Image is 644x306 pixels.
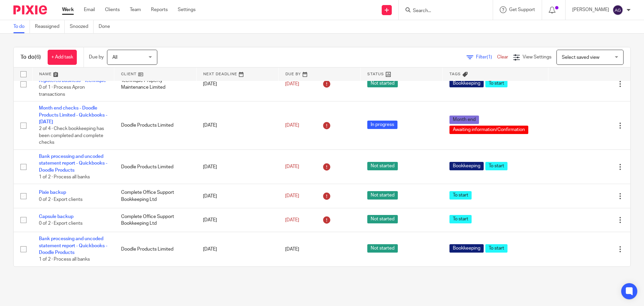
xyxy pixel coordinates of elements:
span: Not started [367,215,398,223]
h1: To do [20,54,41,61]
td: Doodle Products Limited [114,101,197,150]
img: svg%3E [612,5,623,15]
a: Work [62,6,74,13]
a: Reassigned [35,20,65,33]
span: To start [449,215,472,223]
span: Not started [367,244,398,253]
span: All [112,55,117,60]
p: [PERSON_NAME] [572,6,609,13]
span: [DATE] [285,123,299,128]
span: Not started [367,191,398,200]
span: Month end [449,116,479,124]
span: [DATE] [285,218,299,222]
span: To start [485,79,507,87]
span: Tags [449,72,461,76]
a: Email [84,6,95,13]
a: Done [99,20,115,33]
span: View Settings [523,55,551,59]
a: Clients [105,6,120,13]
span: To start [485,162,507,170]
td: Technique Property Maintenance Limited [114,67,197,101]
span: Filter [476,55,497,59]
span: [DATE] [285,193,299,198]
span: Bookkeeping [449,162,484,170]
span: In progress [367,121,397,129]
a: + Add task [48,50,77,65]
a: Month end checks - Doodle Products Limited - Quickbooks - [DATE] [39,106,107,124]
span: Not started [367,79,398,87]
span: To start [485,244,507,253]
span: Select saved view [562,55,599,60]
span: To start [449,191,472,200]
a: Apron processing - Non-VAT registered business - Technique [39,72,106,83]
span: Awaiting information/Confirmation [449,126,528,134]
span: [DATE] [285,82,299,86]
span: Bookkeeping [449,79,484,87]
td: Complete Office Support Bookkeeping Ltd [114,208,197,232]
a: Capsule backup [39,214,73,219]
a: Snoozed [70,20,94,33]
td: [DATE] [196,208,278,232]
a: Pixie backup [39,190,66,195]
span: Get Support [509,7,535,12]
span: 0 of 2 · Export clients [39,221,83,226]
span: (1) [487,55,492,59]
a: Reports [151,6,168,13]
td: [DATE] [196,232,278,266]
span: 0 of 2 · Export clients [39,197,83,202]
a: Bank processing and uncoded statement report - Quickbooks - Doodle Products [39,154,107,173]
span: 2 of 4 · Check bookkeeping has been completed and complete checks [39,126,104,145]
img: Pixie [13,5,47,14]
td: [DATE] [196,149,278,184]
span: (6) [35,54,41,60]
a: Bank processing and uncoded statement report - Quickbooks - Doodle Products [39,236,107,255]
a: Settings [178,6,196,13]
a: Clear [497,55,508,59]
span: Not started [367,162,398,170]
span: 0 of 1 · Process Apron transactions [39,85,85,97]
input: Search [412,8,473,14]
td: Doodle Products Limited [114,232,197,266]
span: 1 of 2 · Process all banks [39,175,90,179]
span: [DATE] [285,247,299,252]
a: To do [13,20,30,33]
td: [DATE] [196,101,278,150]
span: 1 of 2 · Process all banks [39,257,90,262]
span: Bookkeeping [449,244,484,253]
td: [DATE] [196,184,278,208]
p: Due by [89,54,104,60]
span: [DATE] [285,165,299,169]
td: Complete Office Support Bookkeeping Ltd [114,184,197,208]
a: Team [130,6,141,13]
td: Doodle Products Limited [114,149,197,184]
td: [DATE] [196,67,278,101]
